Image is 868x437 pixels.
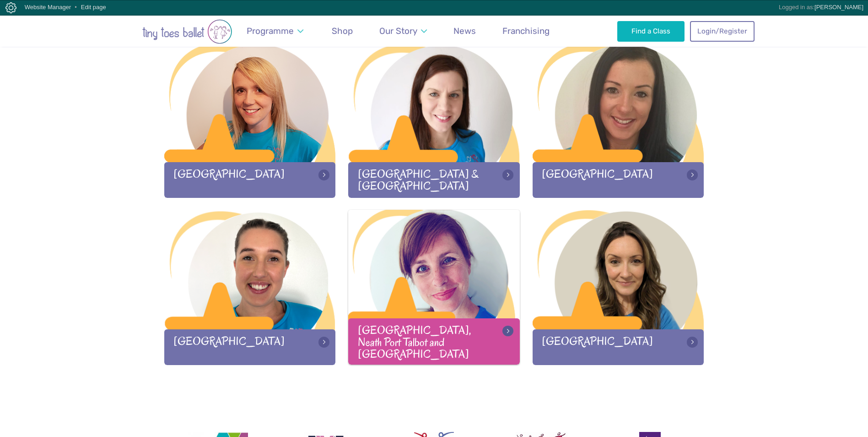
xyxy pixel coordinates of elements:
[533,329,704,365] div: [GEOGRAPHIC_DATA]
[247,26,294,36] span: Programme
[332,26,353,36] span: Shop
[533,162,704,197] div: [GEOGRAPHIC_DATA]
[617,21,685,41] a: Find a Class
[498,20,554,42] a: Franchising
[779,0,863,14] div: Logged in as:
[348,210,520,364] a: [GEOGRAPHIC_DATA], Neath Port Talbot and [GEOGRAPHIC_DATA]
[348,318,520,364] div: [GEOGRAPHIC_DATA], Neath Port Talbot and [GEOGRAPHIC_DATA]
[164,329,336,365] div: [GEOGRAPHIC_DATA]
[328,20,357,42] a: Shop
[81,4,106,11] a: Edit page
[243,20,308,42] a: Programme
[164,210,336,365] a: [GEOGRAPHIC_DATA]
[348,43,520,197] a: [GEOGRAPHIC_DATA] & [GEOGRAPHIC_DATA]
[453,26,476,36] span: News
[449,20,480,42] a: News
[533,43,704,197] a: [GEOGRAPHIC_DATA]
[348,162,520,197] div: [GEOGRAPHIC_DATA] & [GEOGRAPHIC_DATA]
[25,4,71,11] a: Website Manager
[114,19,260,44] img: tiny toes ballet
[533,210,704,365] a: [GEOGRAPHIC_DATA]
[5,2,16,13] img: Copper Bay Digital CMS
[502,26,550,36] span: Franchising
[375,20,431,42] a: Our Story
[164,43,336,197] a: [GEOGRAPHIC_DATA]
[814,4,863,11] a: [PERSON_NAME]
[114,15,260,47] a: Go to home page
[690,21,754,41] a: Login/Register
[164,162,336,197] div: [GEOGRAPHIC_DATA]
[379,26,417,36] span: Our Story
